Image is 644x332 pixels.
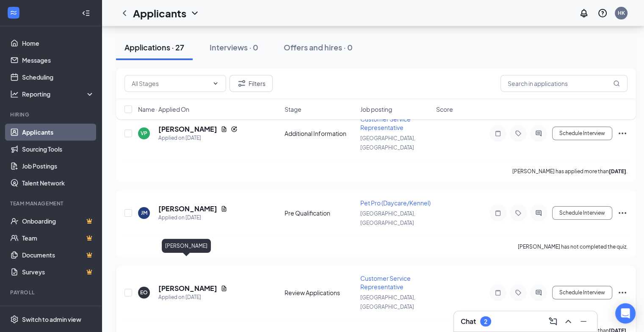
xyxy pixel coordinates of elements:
button: Schedule Interview [552,206,612,220]
svg: Tag [513,289,523,296]
a: OnboardingCrown [22,213,94,230]
button: Schedule Interview [552,127,612,140]
svg: Note [493,130,503,137]
a: PayrollCrown [22,302,94,318]
svg: Ellipses [617,288,627,298]
a: Talent Network [22,174,94,191]
a: TeamCrown [22,230,94,246]
b: [DATE] [609,168,626,174]
input: All Stages [132,79,209,88]
svg: Note [493,210,503,216]
div: Payroll [10,289,93,296]
h3: Chat [461,317,476,326]
div: Applied on [DATE] [158,213,227,222]
div: Review Applications [285,288,355,297]
h5: [PERSON_NAME] [158,125,217,134]
div: Open Intercom Messenger [615,303,636,324]
div: Additional Information [285,129,355,138]
a: Sourcing Tools [22,141,94,158]
div: VP [141,130,147,137]
svg: Notifications [579,8,589,18]
svg: Reapply [231,126,238,133]
svg: Note [493,289,503,296]
a: Applicants [22,124,94,141]
svg: Analysis [10,90,19,98]
span: [GEOGRAPHIC_DATA], [GEOGRAPHIC_DATA] [360,135,415,151]
span: Name · Applied On [138,105,189,113]
svg: ActiveChat [533,289,544,296]
svg: Tag [513,210,523,216]
span: Job posting [360,105,392,113]
div: Reporting [22,90,95,98]
svg: WorkstreamLogo [9,8,18,17]
p: [PERSON_NAME] has not completed the quiz. [518,243,627,250]
a: Home [22,35,94,52]
div: JM [141,209,147,216]
input: Search in applications [500,75,627,92]
span: Pet Pro (Daycare/Kennel) [360,199,431,207]
h5: [PERSON_NAME] [158,284,217,293]
div: Applied on [DATE] [158,134,238,142]
span: [GEOGRAPHIC_DATA], [GEOGRAPHIC_DATA] [360,210,415,226]
svg: ChevronDown [190,8,200,18]
svg: Ellipses [617,208,627,218]
div: Pre Qualification [285,209,355,217]
div: Hiring [10,111,93,118]
div: Interviews · 0 [210,42,258,53]
a: Scheduling [22,69,94,86]
svg: Ellipses [617,128,627,138]
svg: ChevronLeft [119,8,130,18]
div: EO [140,289,148,296]
span: Customer Service Representative [360,274,411,290]
svg: ActiveChat [533,210,544,216]
button: ComposeMessage [546,315,560,328]
a: Job Postings [22,158,94,174]
svg: Settings [10,315,19,324]
svg: ChevronUp [563,316,573,326]
svg: Minimize [578,316,589,326]
svg: Collapse [82,9,90,17]
span: Stage [285,105,301,113]
a: SurveysCrown [22,263,94,280]
h5: [PERSON_NAME] [158,204,217,213]
svg: ChevronDown [212,80,219,87]
svg: QuestionInfo [597,8,608,18]
div: Applications · 27 [124,42,184,53]
svg: MagnifyingGlass [613,80,620,87]
h1: Applicants [133,6,186,20]
svg: Document [221,205,227,212]
p: [PERSON_NAME] has applied more than . [512,168,627,175]
div: Applied on [DATE] [158,293,227,302]
div: [PERSON_NAME] [162,239,211,253]
a: Messages [22,52,94,69]
button: Filter Filters [229,75,273,92]
button: ChevronUp [561,315,575,328]
button: Schedule Interview [552,286,612,299]
svg: Document [221,285,227,292]
a: DocumentsCrown [22,246,94,263]
div: Offers and hires · 0 [284,42,353,53]
span: Customer Service Representative [360,115,411,131]
span: [GEOGRAPHIC_DATA], [GEOGRAPHIC_DATA] [360,294,415,310]
svg: Filter [237,78,247,89]
svg: ActiveChat [533,130,544,137]
div: 2 [484,318,487,325]
svg: ComposeMessage [548,316,558,326]
svg: Tag [513,130,523,137]
span: Score [436,105,453,113]
svg: Document [221,126,227,133]
div: Switch to admin view [22,315,81,324]
button: Minimize [577,315,590,328]
div: HK [618,9,625,17]
div: Team Management [10,200,93,207]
